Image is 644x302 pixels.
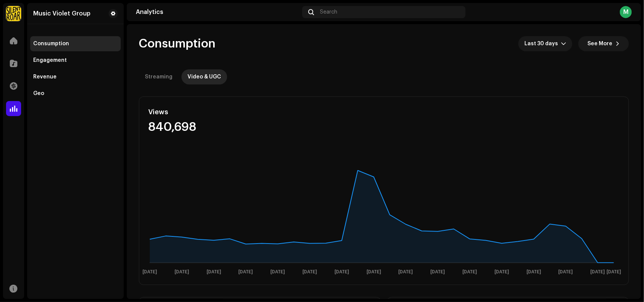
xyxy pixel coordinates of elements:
[143,270,157,274] text: [DATE]
[303,270,317,274] text: [DATE]
[136,9,299,15] div: Analytics
[495,270,509,274] text: [DATE]
[33,74,57,80] div: Revenue
[527,270,541,274] text: [DATE]
[30,53,121,68] re-m-nav-item: Engagement
[30,36,121,51] re-m-nav-item: Consumption
[148,121,293,133] div: 840,698
[335,270,349,274] text: [DATE]
[33,11,91,17] div: Music Violet Group
[175,270,189,274] text: [DATE]
[33,90,44,97] div: Geo
[578,36,629,51] button: See More
[607,270,621,274] text: [DATE]
[430,270,445,274] text: [DATE]
[524,36,561,51] span: Last 30 days
[463,270,477,274] text: [DATE]
[139,36,215,51] span: Consumption
[145,69,172,84] div: Streaming
[587,36,612,51] span: See More
[30,69,121,84] re-m-nav-item: Revenue
[148,106,293,118] div: Views
[559,270,573,274] text: [DATE]
[271,270,285,274] text: [DATE]
[207,270,221,274] text: [DATE]
[238,270,253,274] text: [DATE]
[188,69,221,84] div: Video & UGC
[6,6,21,21] img: fcfd72e7-8859-4002-b0df-9a7058150634
[561,36,566,51] div: dropdown trigger
[620,6,632,18] div: M
[33,57,67,63] div: Engagement
[30,86,121,101] re-m-nav-item: Geo
[399,270,413,274] text: [DATE]
[33,41,69,47] div: Consumption
[367,270,381,274] text: [DATE]
[591,270,605,274] text: [DATE]
[320,9,337,15] span: Search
